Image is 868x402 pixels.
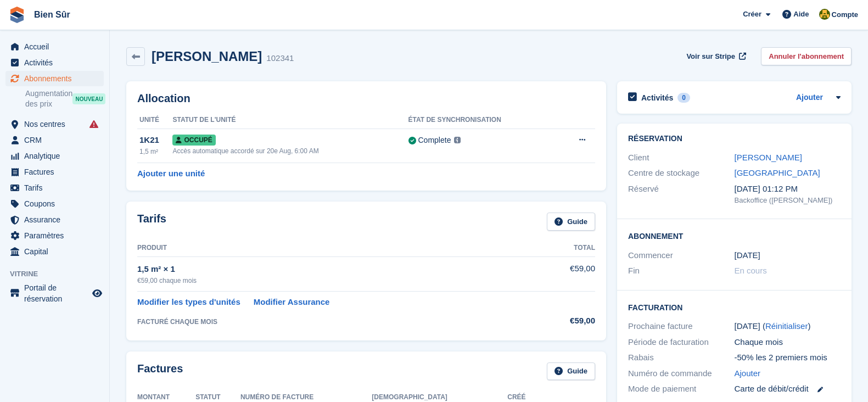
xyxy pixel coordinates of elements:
a: menu [5,39,104,54]
a: menu [5,71,104,86]
div: 1,5 m² [139,147,172,157]
a: menu [5,55,104,70]
a: menu [5,282,104,304]
span: Nos centres [24,116,90,132]
a: Boutique d'aperçu [91,287,104,300]
span: Vitrine [10,269,109,280]
a: menu [5,132,104,148]
span: Factures [24,164,90,180]
div: Commencer [628,249,735,262]
div: [DATE] 01:12 PM [735,183,841,196]
a: menu [5,148,104,164]
a: Ajouter [735,367,761,380]
div: -50% les 2 premiers mois [735,351,841,364]
a: Bien Sûr [30,5,75,24]
a: Réinitialiser [765,321,808,331]
span: Voir sur Stripe [686,51,735,62]
img: stora-icon-8386f47178a22dfd0bd8f6a31ec36ba5ce8667c1dd55bd0f319d3a0aa187defe.svg [9,7,25,23]
h2: Factures [137,362,183,381]
div: Centre de stockage [628,167,735,180]
th: Statut de l'unité [172,111,408,129]
a: [PERSON_NAME] [735,153,802,162]
a: Modifier les types d'unités [137,296,240,309]
div: Chaque mois [735,336,841,349]
a: Annuler l'abonnement [761,47,852,65]
div: Période de facturation [628,336,735,349]
a: menu [5,212,104,227]
span: Accueil [24,39,90,54]
td: €59,00 [542,256,595,291]
a: Augmentation des prix NOUVEAU [25,88,104,110]
h2: [PERSON_NAME] [152,49,262,64]
div: Carte de débit/crédit [735,383,841,395]
span: Portail de réservation [24,282,90,304]
a: menu [5,244,104,259]
div: 102341 [266,52,294,65]
h2: Activités [641,93,673,103]
i: Des échecs de synchronisation des entrées intelligentes se sont produits [89,120,98,129]
a: Guide [547,362,595,381]
a: [GEOGRAPHIC_DATA] [735,168,820,177]
img: Fatima Kelaaoui [819,9,830,20]
span: En cours [735,266,767,275]
span: Tarifs [24,180,90,196]
div: Réservé [628,183,735,206]
span: Compte [832,9,858,20]
a: menu [5,180,104,196]
th: Produit [137,239,542,257]
div: Prochaine facture [628,320,735,333]
h2: Facturation [628,302,841,312]
div: Accès automatique accordé sur 20e Aug, 6:00 AM [172,146,408,156]
h2: Tarifs [137,213,166,231]
div: FACTURÉ CHAQUE MOIS [137,317,542,327]
div: Backoffice ([PERSON_NAME]) [735,195,841,206]
span: Activités [24,55,90,70]
div: Rabais [628,351,735,364]
span: CRM [24,132,90,148]
th: État de synchronisation [408,111,558,129]
a: menu [5,228,104,243]
span: Assurance [24,212,90,227]
a: menu [5,164,104,180]
div: 0 [677,93,690,103]
div: 1K21 [139,134,172,147]
div: Client [628,152,735,164]
div: Numéro de commande [628,367,735,380]
div: €59,00 chaque mois [137,276,542,286]
div: 1,5 m² × 1 [137,263,542,276]
div: Mode de paiement [628,383,735,395]
h2: Réservation [628,135,841,143]
a: menu [5,116,104,132]
h2: Allocation [137,92,595,105]
span: Occupé [172,135,215,146]
a: Ajouter une unité [137,168,205,180]
span: Paramètres [24,228,90,243]
a: Modifier Assurance [254,296,330,309]
span: Créer [743,9,761,20]
a: Guide [547,213,595,231]
th: Unité [137,111,172,129]
a: Ajouter [796,92,823,104]
div: NOUVEAU [72,93,105,104]
span: Abonnements [24,71,90,86]
span: Aide [793,9,809,20]
div: Complete [418,135,451,146]
div: €59,00 [542,315,595,327]
div: [DATE] ( ) [735,320,841,333]
div: Fin [628,265,735,277]
a: menu [5,196,104,211]
a: Voir sur Stripe [682,47,748,65]
span: Coupons [24,196,90,211]
img: icon-info-grey-7440780725fd019a000dd9b08b2336e03edf1995a4989e88bcd33f0948082b44.svg [454,137,461,143]
span: Analytique [24,148,90,164]
span: Augmentation des prix [25,88,72,109]
h2: Abonnement [628,230,841,241]
span: Capital [24,244,90,259]
th: Total [542,239,595,257]
time: 2025-08-19 23:00:00 UTC [735,249,760,262]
